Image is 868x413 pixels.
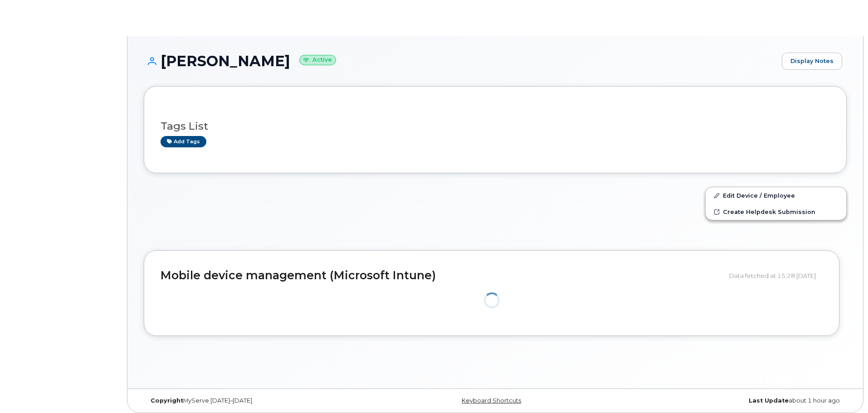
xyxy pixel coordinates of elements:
h3: Tags List [161,121,830,132]
small: Active [299,55,336,65]
a: Edit Device / Employee [706,187,846,204]
a: Display Notes [782,53,842,70]
h1: [PERSON_NAME] [144,53,777,69]
div: about 1 hour ago [612,397,847,404]
a: Create Helpdesk Submission [706,204,846,220]
strong: Last Update [749,397,789,404]
a: Add tags [161,136,206,147]
h2: Mobile device management (Microsoft Intune) [161,269,722,282]
div: Data fetched at 15:28 [DATE] [729,267,823,284]
div: MyServe [DATE]–[DATE] [144,397,378,404]
a: Keyboard Shortcuts [462,397,521,404]
strong: Copyright [151,397,183,404]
